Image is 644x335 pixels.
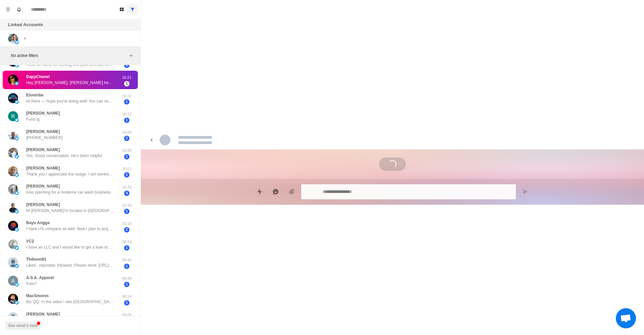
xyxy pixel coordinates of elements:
[8,312,18,322] img: picture
[616,308,636,328] div: Open chat
[15,246,19,250] img: picture
[26,202,60,208] p: [PERSON_NAME]
[127,52,135,60] button: Add filters
[26,262,113,268] p: Liked , reposted, followed. Please send. [URL][DOMAIN_NAME]
[118,203,135,208] p: 15:20
[26,220,50,226] p: Bayu Angga
[26,165,60,171] p: [PERSON_NAME]
[118,294,135,299] p: 00:19
[124,245,129,251] span: 1
[124,118,129,123] span: 1
[26,129,60,135] p: [PERSON_NAME]
[118,148,135,153] p: 15:59
[15,63,19,67] img: picture
[118,93,135,99] p: 16:12
[8,276,18,286] img: picture
[118,239,135,245] p: 06:29
[124,63,129,68] span: 1
[253,185,266,198] button: Quick replies
[26,256,46,262] p: Thibson81
[15,227,19,231] img: picture
[26,62,113,68] p: Hello sir, sorry for coming into your dms like this, but am from [GEOGRAPHIC_DATA] [GEOGRAPHIC_DA...
[26,135,62,141] p: [PHONE_NUMBER]
[15,191,19,195] img: picture
[26,244,113,250] p: I have an LLC and I would like to get a loan to buy a business
[15,154,19,158] img: picture
[118,130,135,135] p: 16:05
[8,148,18,158] img: picture
[8,166,18,176] img: picture
[124,300,129,306] span: 1
[124,154,129,159] span: 1
[124,209,129,214] span: 1
[118,184,135,190] p: 15:20
[118,312,135,318] p: 00:06
[8,294,18,304] img: picture
[26,92,44,98] p: Elontribe
[8,184,18,194] img: picture
[118,166,135,172] p: 15:57
[8,21,43,28] p: Linked Accounts
[26,311,60,317] p: [PERSON_NAME]
[118,111,135,117] p: 16:12
[15,40,19,44] img: picture
[127,4,138,15] button: Show all conversations
[124,264,129,269] span: 1
[15,209,19,213] img: picture
[11,53,127,59] p: No active filters
[26,293,49,299] p: MacSmores
[519,185,532,198] button: Send message
[8,93,18,103] img: picture
[124,282,129,287] span: 1
[285,185,299,198] button: Add media
[15,264,19,268] img: picture
[26,226,113,232] p: I have US company as well. Now I plan to acquire companies in the [GEOGRAPHIC_DATA]
[8,257,18,267] img: picture
[124,191,129,196] span: 4
[8,33,18,44] img: picture
[124,81,129,86] span: 1
[118,221,135,226] p: 15:16
[26,147,60,153] p: [PERSON_NAME]
[26,183,60,189] p: [PERSON_NAME]
[26,80,113,86] p: Hey [PERSON_NAME], [PERSON_NAME] here. I’m based in [GEOGRAPHIC_DATA], [GEOGRAPHIC_DATA]. Long st...
[124,172,129,178] span: 1
[15,282,19,286] img: picture
[26,238,34,244] p: VC2
[13,4,24,15] button: Notifications
[15,100,19,104] img: picture
[15,173,19,177] img: picture
[26,281,37,287] p: Free?
[8,239,18,249] img: picture
[26,153,103,159] p: Yes. Good conversation. He’s been helpful.
[26,116,40,122] p: Fund ig
[8,203,18,213] img: picture
[26,275,54,281] p: A.S.A. Apparel
[15,136,19,140] img: picture
[124,227,129,232] span: 2
[15,118,19,122] img: picture
[3,4,13,15] button: Menu
[26,98,113,104] p: Hi there — hope you're doing well! You can now access original shares (Primary Market) of Elon·Mu...
[146,135,157,145] button: back
[26,299,113,305] p: Biz QQ. In the video I see [GEOGRAPHIC_DATA]. I ask because I was curious if the business you fou...
[21,35,29,43] button: Add account
[118,276,135,281] p: 00:40
[26,110,60,116] p: [PERSON_NAME]
[118,257,135,263] p: 00:42
[8,75,18,85] img: picture
[124,136,129,141] span: 2
[116,4,127,15] button: Board View
[269,185,282,198] button: Reply with AI
[26,189,111,195] p: Also planning for a moderne car wash business
[26,208,113,214] p: Hi [PERSON_NAME]'m located in [GEOGRAPHIC_DATA], but have also a LLC in [US_STATE] and [US_STATE]
[26,74,50,80] p: DappChanel
[15,300,19,305] img: picture
[15,81,19,85] img: picture
[5,322,40,330] button: See what's new
[124,99,129,105] span: 1
[118,75,135,80] p: 16:21
[8,221,18,231] img: picture
[26,171,113,177] p: Thank you I appreciate the nudge. I am working to put the money together so I can get started.
[8,130,18,140] img: picture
